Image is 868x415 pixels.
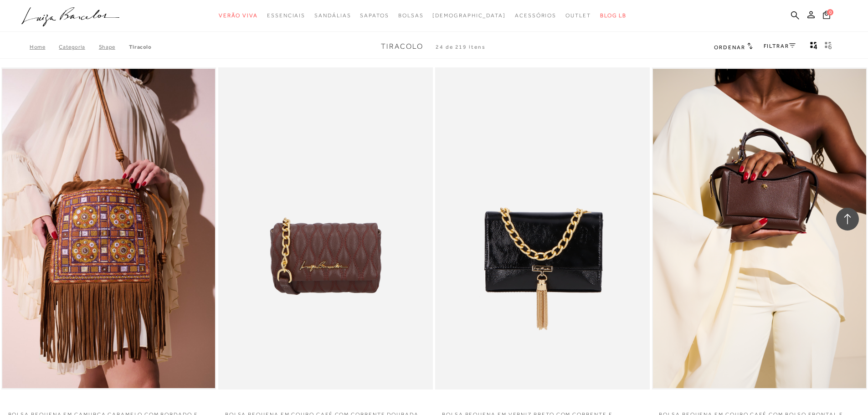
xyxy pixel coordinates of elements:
a: BOLSA PEQUENA EM VERNIZ PRETO COM CORRENTE E PINGENTE DE FRANJA DOURADA BOLSA PEQUENA EM VERNIZ P... [436,69,649,388]
span: Tiracolo [381,42,423,51]
a: categoryNavScreenReaderText [314,7,351,24]
span: Bolsas [398,12,424,19]
span: Essenciais [267,12,305,19]
a: categoryNavScreenReaderText [219,7,258,24]
a: BLOG LB [600,7,627,24]
a: BOLSA PEQUENA EM CAMURÇA CARAMELO COM BORDADO E FRANJAS BOLSA PEQUENA EM CAMURÇA CARAMELO COM BOR... [2,69,215,388]
img: BOLSA PEQUENA EM VERNIZ PRETO COM CORRENTE E PINGENTE DE FRANJA DOURADA [436,69,649,388]
img: BOLSA PEQUENA EM COURO CAFÉ COM CORRENTE DOURADA [219,69,432,388]
img: BOLSA PEQUENA EM COURO CAFÉ COM BOLSO FRONTAL E ALÇA DUPLA [653,69,866,388]
span: Outlet [565,12,591,19]
img: BOLSA PEQUENA EM CAMURÇA CARAMELO COM BORDADO E FRANJAS [2,69,215,388]
a: categoryNavScreenReaderText [515,7,556,24]
span: 0 [827,9,833,15]
button: gridText6Desc [822,41,835,53]
span: Acessórios [515,12,556,19]
button: 0 [820,10,833,22]
a: categoryNavScreenReaderText [267,7,305,24]
a: BOLSA PEQUENA EM COURO CAFÉ COM BOLSO FRONTAL E ALÇA DUPLA BOLSA PEQUENA EM COURO CAFÉ COM BOLSO ... [653,69,866,388]
span: Sapatos [360,12,389,19]
span: BLOG LB [600,12,627,19]
a: Home [30,44,59,50]
span: Sandálias [314,12,351,19]
a: noSubCategoriesText [432,7,506,24]
a: BOLSA PEQUENA EM COURO CAFÉ COM CORRENTE DOURADA BOLSA PEQUENA EM COURO CAFÉ COM CORRENTE DOURADA [219,69,432,388]
a: Categoria [59,44,98,50]
a: FILTRAR [764,43,796,49]
span: [DEMOGRAPHIC_DATA] [432,12,506,19]
a: Shape [99,44,129,50]
span: Verão Viva [219,12,258,19]
a: Tiracolo [129,44,152,50]
button: Mostrar 4 produtos por linha [807,41,820,53]
a: categoryNavScreenReaderText [360,7,389,24]
span: Ordenar [714,44,745,51]
a: categoryNavScreenReaderText [565,7,591,24]
a: categoryNavScreenReaderText [398,7,424,24]
span: 24 de 219 itens [436,44,486,50]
